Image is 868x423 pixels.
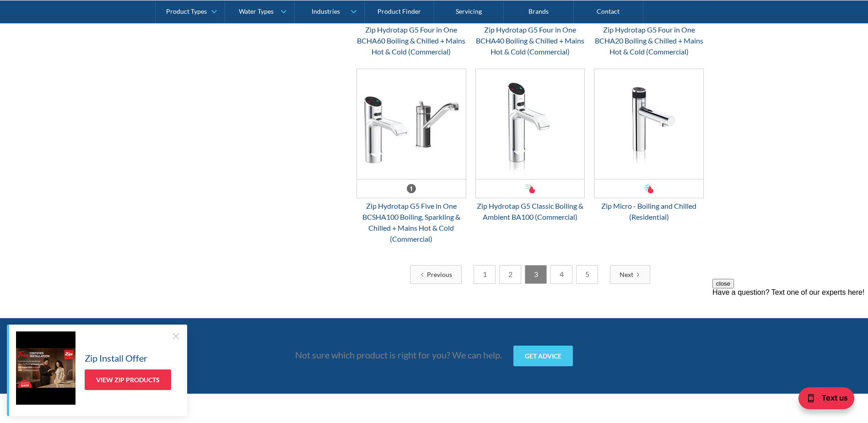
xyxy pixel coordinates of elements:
a: 4 [550,265,572,284]
p: Not sure which product is right for you? We can help. [295,348,502,362]
div: List [356,265,704,284]
div: Zip Hydrotap G5 Four in One BCHA20 Boiling & Chilled + Mains Hot & Cold (Commercial) [594,24,704,57]
div: Zip Hydrotap G5 Four in One BCHA60 Boiling & Chilled + Mains Hot & Cold (Commercial) [356,24,466,57]
iframe: podium webchat widget prompt [712,279,868,389]
div: Product Types [166,7,207,15]
div: Zip Hydrotap G5 Five in One BCSHA100 Boiling, Sparkling & Chilled + Mains Hot & Cold (Commercial) [356,201,466,244]
h5: Zip Install Offer [85,351,147,365]
a: 3 [525,265,547,284]
div: Zip Micro - Boiling and Chilled (Residential) [594,201,704,222]
img: Zip Install Offer [16,331,75,405]
a: Next Page [610,265,650,284]
a: Previous Page [410,265,462,284]
a: Zip Hydrotap G5 Five in One BCSHA100 Boiling, Sparkling & Chilled + Mains Hot & Cold (Commercial)... [356,69,466,244]
a: Get advice [513,346,573,366]
a: Zip Micro - Boiling and Chilled (Residential)Zip Micro - Boiling and Chilled (Residential) [594,69,704,222]
a: 1 [474,265,496,284]
img: Zip Hydrotap G5 Five in One BCSHA100 Boiling, Sparkling & Chilled + Mains Hot & Cold (Commercial) [357,69,466,179]
div: Water Types [239,7,274,15]
a: View Zip Products [85,369,171,390]
div: Next [620,270,633,279]
a: 2 [499,265,521,284]
img: Zip Hydrotap G5 Classic Boiling & Ambient BA100 (Commercial) [476,69,585,179]
img: Zip Micro - Boiling and Chilled (Residential) [594,69,703,179]
div: Previous [427,270,452,279]
a: 5 [576,265,598,284]
div: Zip Hydrotap G5 Classic Boiling & Ambient BA100 (Commercial) [475,201,585,222]
div: Zip Hydrotap G5 Four in One BCHA40 Boiling & Chilled + Mains Hot & Cold (Commercial) [475,24,585,57]
a: Zip Hydrotap G5 Classic Boiling & Ambient BA100 (Commercial)Zip Hydrotap G5 Classic Boiling & Amb... [475,69,585,222]
iframe: podium webchat widget bubble [776,377,868,423]
div: Industries [312,7,340,15]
